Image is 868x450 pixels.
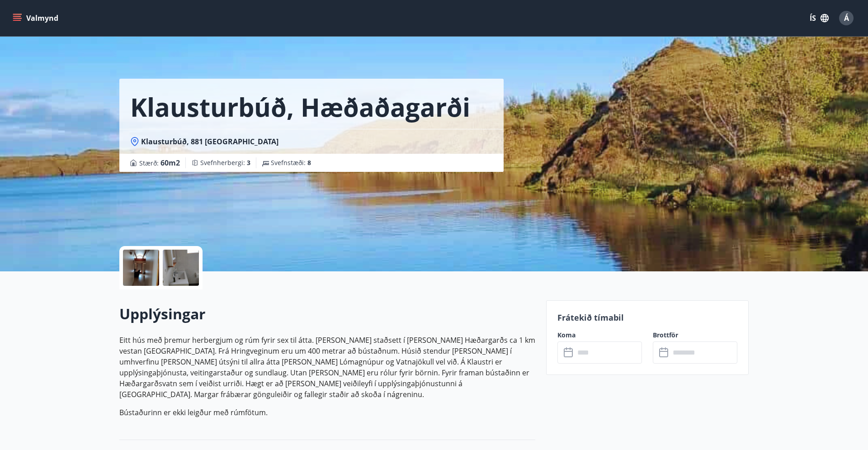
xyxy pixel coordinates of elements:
[307,158,311,167] span: 8
[805,10,834,26] button: ÍS
[130,90,470,124] h1: Klausturbúð, Hæðaðagarði
[653,331,737,340] label: Brottför
[271,158,311,167] span: Svefnstæði :
[557,331,642,340] label: Koma
[11,10,62,26] button: menu
[160,158,180,168] span: 60 m2
[557,312,737,323] p: Frátekið tímabil
[119,407,535,418] p: Bústaðurinn er ekki leigður með rúmfötum.
[141,137,278,147] span: Klausturbúð, 881 [GEOGRAPHIC_DATA]
[119,304,535,324] h2: Upplýsingar
[835,7,857,29] button: Á
[200,158,250,167] span: Svefnherbergi :
[139,157,180,168] span: Stærð :
[844,13,849,23] span: Á
[247,158,250,167] span: 3
[119,335,535,400] p: Eitt hús með þremur herbergjum og rúm fyrir sex til átta. [PERSON_NAME] staðsett í [PERSON_NAME] ...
